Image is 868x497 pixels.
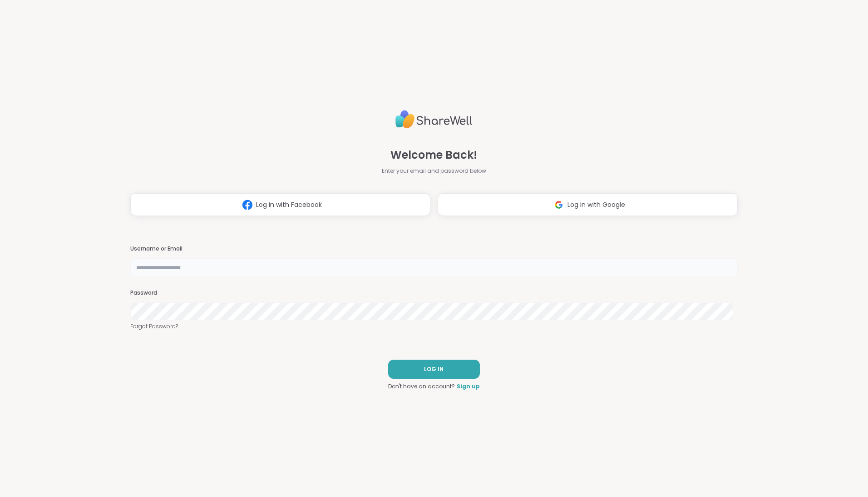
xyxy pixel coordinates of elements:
span: Welcome Back! [390,147,477,163]
a: Forgot Password? [130,322,738,331]
a: Sign up [457,382,480,391]
span: Don't have an account? [388,382,455,391]
span: LOG IN [424,365,444,373]
span: Enter your email and password below [382,167,486,175]
img: ShareWell Logomark [239,196,256,213]
img: ShareWell Logo [395,106,473,132]
span: Log in with Google [567,200,625,210]
span: Log in with Facebook [256,200,322,210]
h3: Password [130,289,738,297]
button: Log in with Google [438,193,738,216]
button: LOG IN [388,360,480,379]
button: Log in with Facebook [130,193,430,216]
img: ShareWell Logomark [550,196,567,213]
h3: Username or Email [130,245,738,253]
